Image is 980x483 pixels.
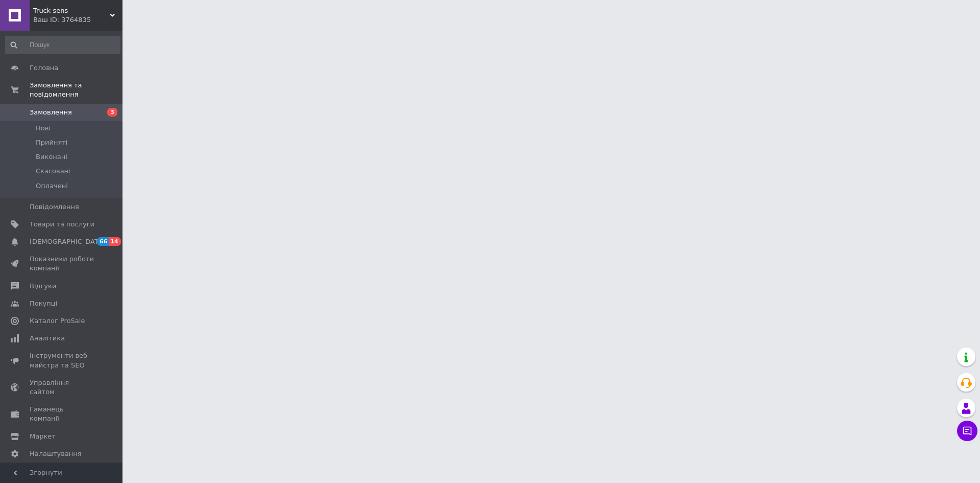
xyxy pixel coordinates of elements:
span: 3 [107,108,117,117]
input: Пошук [5,36,120,54]
span: Гаманець компанії [30,405,94,423]
span: 14 [109,237,120,246]
span: Головна [30,63,58,73]
span: Замовлення [30,108,72,117]
span: Нові [36,124,51,133]
span: Повідомлення [30,202,79,212]
span: Скасовані [36,167,70,176]
span: Інструменти веб-майстра та SEO [30,351,94,370]
span: Маркет [30,432,56,441]
span: Виконані [36,152,67,162]
span: Управління сайтом [30,378,94,397]
span: Прийняті [36,138,67,147]
span: [DEMOGRAPHIC_DATA] [30,237,105,246]
span: Оплачені [36,181,68,191]
span: Товари та послуги [30,220,94,229]
span: Показники роботи компанії [30,255,94,273]
span: Замовлення та повідомлення [30,81,122,99]
span: Налаштування [30,449,82,458]
span: Відгуки [30,282,56,291]
span: 66 [97,237,109,246]
span: Каталог ProSale [30,316,85,326]
span: Truck sens [33,6,110,15]
button: Чат з покупцем [957,421,977,441]
span: Аналітика [30,334,65,343]
div: Ваш ID: 3764835 [33,15,122,25]
span: Покупці [30,299,57,308]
